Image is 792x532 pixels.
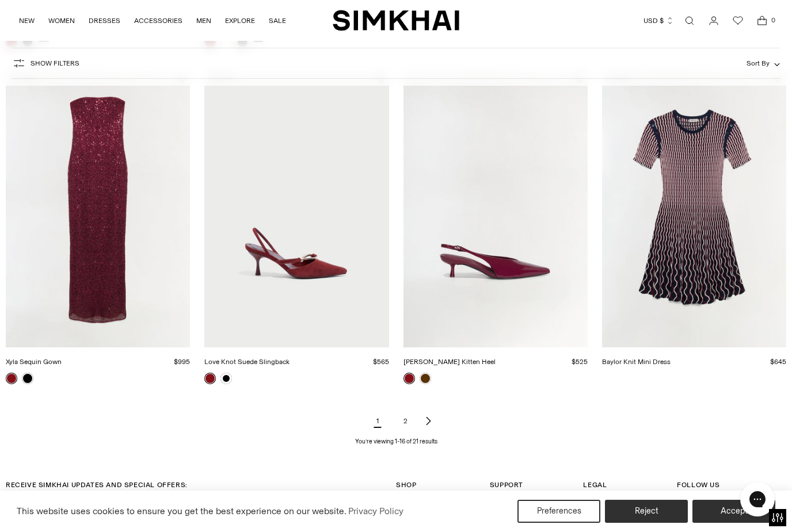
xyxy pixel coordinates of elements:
a: Xyla Sequin Gown [6,358,62,366]
span: Show Filters [31,59,79,67]
img: Love Knot Suede Slingback [204,71,389,347]
img: Sylvie Slingback Kitten Heel [403,71,588,347]
button: Show Filters [12,54,79,72]
a: Open cart modal [751,9,774,32]
a: Next page of results [421,409,435,433]
a: [PERSON_NAME] Kitten Heel [403,358,496,366]
a: Open search modal [678,9,701,32]
a: Go to the account page [702,9,725,32]
a: SALE [269,8,286,33]
span: $565 [373,358,389,366]
a: NEW [19,8,35,33]
button: Reject [605,500,688,523]
button: Accept [692,500,775,523]
a: Page 2 of results [394,409,417,433]
span: $645 [770,358,786,366]
a: ACCESSORIES [134,8,182,33]
span: Legal [583,481,607,489]
span: Sort By [747,59,770,67]
a: DRESSES [89,8,120,33]
iframe: Sign Up via Text for Offers [9,488,116,523]
p: You’re viewing 1-16 of 21 results [355,437,437,446]
span: Support [490,481,523,489]
button: Sort By [747,57,780,70]
img: Baylor Knit Mini Dress [602,71,786,347]
span: Shop [396,481,416,489]
a: Wishlist [726,9,749,32]
a: Love Knot Suede Slingback [204,358,290,366]
span: Follow Us [677,481,719,489]
span: $525 [572,358,588,366]
img: Xyla Sequin Gown [6,71,190,347]
a: Baylor Knit Mini Dress [602,358,671,366]
a: SIMKHAI [333,9,459,32]
button: Preferences [517,500,600,523]
span: $995 [174,358,190,366]
a: Privacy Policy (opens in a new tab) [346,503,405,520]
span: This website uses cookies to ensure you get the best experience on our website. [17,506,346,516]
span: RECEIVE SIMKHAI UPDATES AND SPECIAL OFFERS: [6,481,188,489]
span: 0 [768,15,778,25]
button: USD $ [643,8,674,33]
span: 1 [366,409,389,433]
iframe: Gorgias live chat messenger [734,478,780,520]
a: WOMEN [48,8,75,33]
a: MEN [196,8,211,33]
a: EXPLORE [225,8,255,33]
